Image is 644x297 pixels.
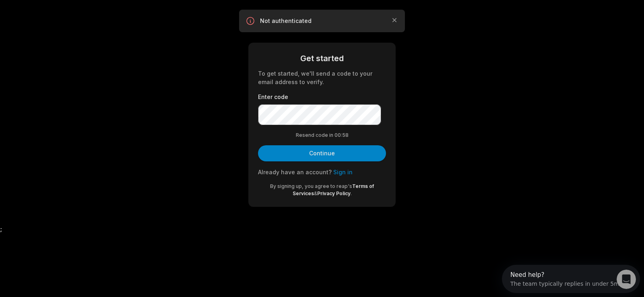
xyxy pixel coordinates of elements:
[617,270,636,289] iframe: Intercom live chat
[258,145,386,161] button: Continue
[314,190,317,196] span: &
[502,265,640,293] iframe: Intercom live chat discovery launcher
[351,190,352,196] span: .
[8,7,118,13] div: Need help?
[3,3,141,25] div: Open Intercom Messenger
[258,93,386,101] label: Enter code
[342,132,349,139] span: 58
[258,132,386,139] div: Resend code in 00:
[333,169,353,175] a: Sign in
[8,13,118,22] div: The team typically replies in under 5m
[260,17,384,25] p: Not authenticated
[258,69,386,86] div: To get started, we'll send a code to your email address to verify.
[293,183,374,196] a: Terms of Services
[270,183,352,189] span: By signing up, you agree to reap's
[258,52,386,64] div: Get started
[317,190,351,196] a: Privacy Policy
[258,169,332,175] span: Already have an account?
